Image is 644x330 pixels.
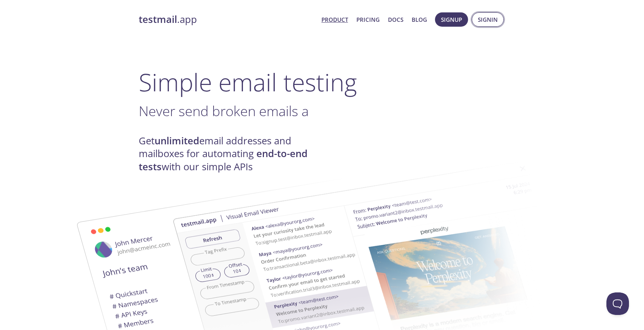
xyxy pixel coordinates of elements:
button: Signin [472,12,504,27]
strong: testmail [139,13,177,26]
h4: Get email addresses and mailboxes for automating with our simple APIs [139,135,322,173]
span: Signin [478,15,498,24]
a: Blog [412,15,427,24]
span: Signup [441,15,462,24]
a: testmail.app [139,13,315,26]
iframe: Help Scout Beacon - Open [606,292,629,315]
a: Pricing [356,15,380,24]
a: Product [321,15,348,24]
button: Signup [435,12,468,27]
strong: end-to-end tests [139,147,308,173]
span: Never send broken emails a [139,101,309,120]
h1: Simple email testing [139,68,506,97]
a: Docs [388,15,403,24]
strong: unlimited [155,134,199,147]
